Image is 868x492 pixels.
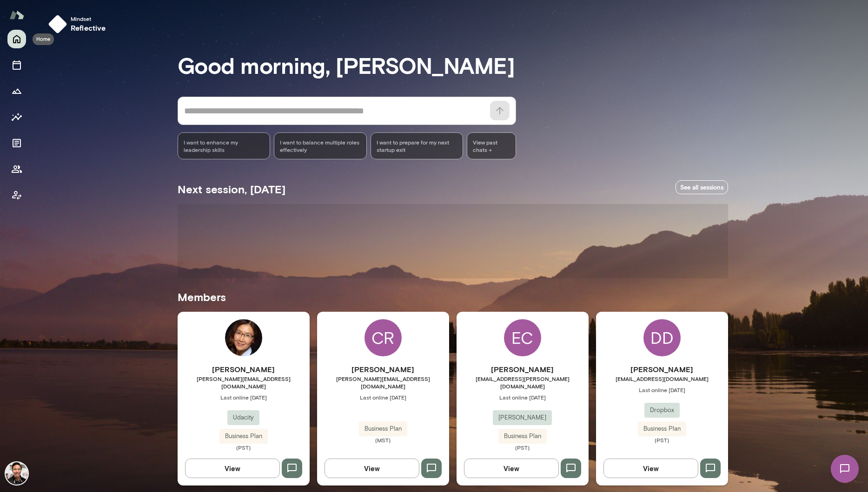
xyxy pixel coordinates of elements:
[371,132,464,159] div: I want to prepare for my next startup exit
[178,394,310,401] span: Last online [DATE]
[643,319,681,356] div: DD
[71,22,106,33] h6: reflective
[33,33,54,45] div: Home
[464,459,559,478] button: View
[504,319,541,356] div: EC
[596,375,728,382] span: [EMAIL_ADDRESS][DOMAIN_NAME]
[364,319,402,356] div: CR
[457,394,589,401] span: Last online [DATE]
[7,56,26,74] button: Sessions
[9,6,24,24] img: Mento
[603,459,698,478] button: View
[178,52,728,78] h3: Good morning, [PERSON_NAME]
[317,394,449,401] span: Last online [DATE]
[178,364,310,375] h6: [PERSON_NAME]
[457,364,589,375] h6: [PERSON_NAME]
[359,424,407,433] span: Business Plan
[48,15,67,33] img: mindset
[178,375,310,390] span: [PERSON_NAME][EMAIL_ADDRESS][DOMAIN_NAME]
[185,459,280,478] button: View
[457,444,589,451] span: (PST)
[467,132,516,159] span: View past chats ->
[219,432,268,441] span: Business Plan
[457,375,589,390] span: [EMAIL_ADDRESS][PERSON_NAME][DOMAIN_NAME]
[596,364,728,375] h6: [PERSON_NAME]
[377,138,457,153] span: I want to prepare for my next startup exit
[71,15,106,22] span: Mindset
[7,186,26,204] button: Client app
[225,319,262,356] img: Vicky Xiao
[7,82,26,100] button: Growth Plan
[227,413,259,422] span: Udacity
[638,424,686,433] span: Business Plan
[45,11,113,37] button: Mindsetreflective
[644,406,680,415] span: Dropbox
[7,134,26,152] button: Documents
[184,138,265,153] span: I want to enhance my leadership skills
[493,413,552,422] span: [PERSON_NAME]
[178,132,271,159] div: I want to enhance my leadership skills
[596,386,728,394] span: Last online [DATE]
[280,138,361,153] span: I want to balance multiple roles effectively
[6,462,28,485] img: Albert Villarde
[7,30,26,48] button: Home
[317,364,449,375] h6: [PERSON_NAME]
[325,459,419,478] button: View
[178,182,285,197] h5: Next session, [DATE]
[7,108,26,126] button: Insights
[596,436,728,444] span: (PST)
[498,432,547,441] span: Business Plan
[7,160,26,178] button: Members
[178,289,728,304] h5: Members
[676,180,728,195] a: See all sessions
[317,436,449,444] span: (MST)
[178,444,310,451] span: (PST)
[317,375,449,390] span: [PERSON_NAME][EMAIL_ADDRESS][DOMAIN_NAME]
[274,132,367,159] div: I want to balance multiple roles effectively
